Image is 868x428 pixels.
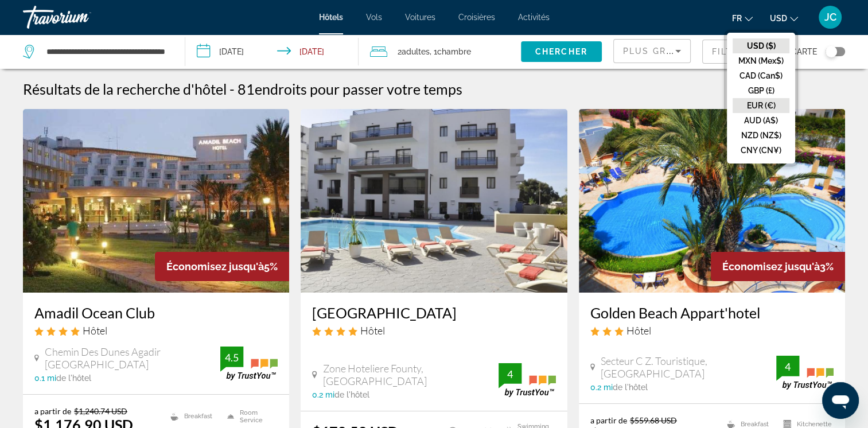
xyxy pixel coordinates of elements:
[23,2,138,32] a: Travorium
[360,324,385,337] span: Hôtel
[590,324,834,337] div: 3 star Hotel
[590,304,834,321] a: Golden Beach Appart'hotel
[722,260,820,273] span: Économisez jusqu'à
[312,324,555,337] div: 4 star Hotel
[733,68,789,83] button: CAD (Can$)
[229,80,235,98] span: -
[319,13,343,22] a: Hôtels
[776,360,799,373] div: 4
[601,355,776,380] span: Secteur C Z. Touristique, [GEOGRAPHIC_DATA]
[499,363,556,397] img: trustyou-badge.svg
[398,44,430,60] span: 2
[23,80,227,98] h1: Résultats de la recherche d'hôtel
[702,39,780,64] button: Filter
[733,53,789,68] button: MXN (Mex$)
[165,406,221,427] li: Breakfast
[45,345,220,371] span: Chemin Des Dunes Agadir [GEOGRAPHIC_DATA]
[733,128,789,143] button: NZD (NZ$)
[623,44,681,58] mat-select: Sort by
[34,324,278,337] div: 4 star Hotel
[518,13,550,22] a: Activités
[74,406,127,416] del: $1,240.74 USD
[334,390,369,399] span: de l'hôtel
[579,109,845,293] img: Hotel image
[630,415,677,425] del: $559.68 USD
[733,113,789,128] button: AUD (A$)
[732,10,753,26] button: Change language
[613,383,648,392] span: de l'hôtel
[770,10,798,26] button: Change currency
[220,347,278,380] img: trustyou-badge.svg
[83,324,107,337] span: Hôtel
[312,304,555,321] a: [GEOGRAPHIC_DATA]
[220,351,243,364] div: 4.5
[499,367,521,381] div: 4
[824,11,836,23] span: JC
[817,46,845,57] button: Toggle map
[711,252,845,281] div: 3%
[733,83,789,98] button: GBP (£)
[312,390,334,399] span: 0.2 mi
[23,109,289,293] img: Hotel image
[34,406,71,416] span: a partir de
[34,373,56,383] span: 0.1 mi
[733,143,789,158] button: CNY (CN¥)
[366,13,382,22] a: Vols
[56,373,91,383] span: de l'hôtel
[733,98,789,113] button: EUR (€)
[238,80,462,98] h2: 81
[402,47,430,56] span: Adultes
[733,38,789,53] button: USD ($)
[822,382,859,419] iframe: Bouton de lancement de la fenêtre de messagerie
[732,14,742,23] span: fr
[255,80,462,98] span: endroits pour passer votre temps
[359,34,521,69] button: Travelers: 2 adults, 0 children
[815,5,845,29] button: User Menu
[791,44,817,60] span: Carte
[34,304,278,321] a: Amadil Ocean Club
[155,252,289,281] div: 5%
[776,356,834,390] img: trustyou-badge.svg
[626,324,651,337] span: Hôtel
[166,260,264,273] span: Économisez jusqu'à
[301,109,567,293] img: Hotel image
[458,13,495,22] a: Croisières
[623,46,760,56] span: Plus grandes économies
[437,47,471,56] span: Chambre
[185,34,359,69] button: Check-in date: Oct 8, 2025 Check-out date: Oct 16, 2025
[521,41,602,62] button: Chercher
[770,14,787,23] span: USD
[590,415,627,425] span: a partir de
[590,383,613,392] span: 0.2 mi
[535,47,587,56] span: Chercher
[221,406,278,427] li: Room Service
[430,44,471,60] span: , 1
[405,13,435,22] a: Voitures
[323,362,499,387] span: Zone Hoteliere Founty, [GEOGRAPHIC_DATA]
